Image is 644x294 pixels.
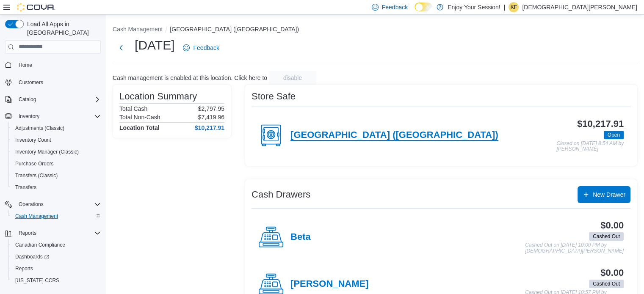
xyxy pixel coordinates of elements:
[113,74,267,81] p: Cash management is enabled at this location. Click here to
[12,252,101,262] span: Dashboards
[283,74,302,82] span: disable
[269,71,316,85] button: disable
[2,110,104,122] button: Inventory
[12,182,101,192] span: Transfers
[290,279,368,290] h4: [PERSON_NAME]
[12,159,57,169] a: Purchase Orders
[556,141,624,152] p: Closed on [DATE] 8:54 AM by [PERSON_NAME]
[15,199,47,209] button: Operations
[382,3,408,11] span: Feedback
[193,44,219,52] span: Feedback
[8,239,104,251] button: Canadian Compliance
[15,60,36,70] a: Home
[2,198,104,210] button: Operations
[15,94,101,104] span: Catalog
[19,113,39,120] span: Inventory
[2,93,104,105] button: Catalog
[511,2,517,12] span: KF
[15,111,43,121] button: Inventory
[15,125,64,132] span: Adjustments (Classic)
[589,280,624,288] span: Cashed Out
[593,190,625,199] span: New Drawer
[15,111,101,121] span: Inventory
[12,123,68,133] a: Adjustments (Classic)
[415,11,415,12] span: Dark Mode
[290,232,311,243] h4: Beta
[525,242,624,254] p: Cashed Out on [DATE] 10:00 PM by [DEMOGRAPHIC_DATA][PERSON_NAME]
[19,79,43,86] span: Customers
[113,25,637,35] nav: An example of EuiBreadcrumbs
[19,230,36,236] span: Reports
[195,124,224,131] h4: $10,217.91
[12,211,101,221] span: Cash Management
[8,275,104,286] button: [US_STATE] CCRS
[198,105,224,112] p: $2,797.95
[12,135,55,145] a: Inventory Count
[12,252,53,262] a: Dashboards
[8,251,104,263] a: Dashboards
[12,170,61,181] a: Transfers (Classic)
[19,62,32,69] span: Home
[12,275,63,286] a: [US_STATE] CCRS
[504,2,506,12] p: |
[522,2,637,12] p: [DEMOGRAPHIC_DATA][PERSON_NAME]
[12,123,101,133] span: Adjustments (Classic)
[15,253,49,260] span: Dashboards
[8,181,104,193] button: Transfers
[577,119,624,129] h3: $10,217.91
[19,96,36,103] span: Catalog
[15,213,58,220] span: Cash Management
[8,263,104,275] button: Reports
[15,160,54,167] span: Purchase Orders
[593,280,620,288] span: Cashed Out
[135,37,174,54] h1: [DATE]
[2,59,104,71] button: Home
[12,211,61,221] a: Cash Management
[180,39,222,56] a: Feedback
[12,264,101,274] span: Reports
[2,227,104,239] button: Reports
[8,146,104,158] button: Inventory Manager (Classic)
[15,77,47,88] a: Customers
[589,232,624,241] span: Cashed Out
[578,186,630,203] button: New Drawer
[415,3,432,11] input: Dark Mode
[608,131,620,139] span: Open
[15,77,101,88] span: Customers
[600,220,624,231] h3: $0.00
[12,182,40,192] a: Transfers
[113,26,163,33] button: Cash Management
[15,242,65,248] span: Canadian Compliance
[8,210,104,222] button: Cash Management
[8,158,104,170] button: Purchase Orders
[119,124,160,131] h4: Location Total
[290,130,498,141] h4: [GEOGRAPHIC_DATA] ([GEOGRAPHIC_DATA])
[19,201,44,208] span: Operations
[12,147,101,157] span: Inventory Manager (Classic)
[15,277,59,284] span: [US_STATE] CCRS
[12,275,101,286] span: Washington CCRS
[509,2,519,12] div: Kristen Furtado
[12,264,36,274] a: Reports
[15,60,101,70] span: Home
[448,2,500,12] p: Enjoy Your Session!
[15,184,36,191] span: Transfers
[24,20,101,37] span: Load All Apps in [GEOGRAPHIC_DATA]
[15,228,40,238] button: Reports
[15,199,101,209] span: Operations
[12,240,101,250] span: Canadian Compliance
[15,94,39,104] button: Catalog
[15,148,79,155] span: Inventory Manager (Classic)
[15,172,58,179] span: Transfers (Classic)
[17,3,55,11] img: Cova
[593,233,620,240] span: Cashed Out
[12,170,101,181] span: Transfers (Classic)
[198,114,224,121] p: $7,419.96
[113,39,130,56] button: Next
[12,147,82,157] a: Inventory Manager (Classic)
[2,76,104,88] button: Customers
[170,26,299,33] button: [GEOGRAPHIC_DATA] ([GEOGRAPHIC_DATA])
[604,131,624,139] span: Open
[12,135,101,145] span: Inventory Count
[15,265,33,272] span: Reports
